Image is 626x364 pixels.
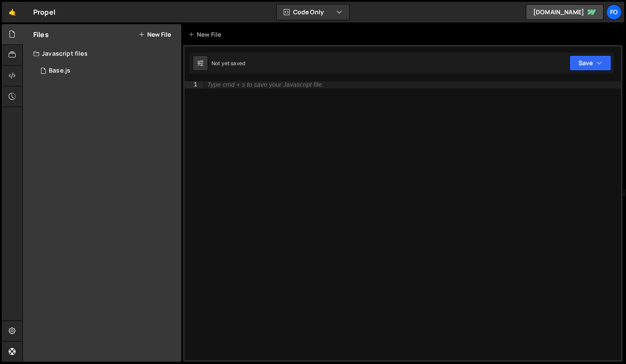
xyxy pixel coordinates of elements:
a: [DOMAIN_NAME] [526,4,604,20]
div: Not yet saved [212,60,245,67]
div: Type cmd + s to save your Javascript file. [207,82,323,88]
button: New File [139,31,171,38]
button: Save [569,55,611,71]
div: 1 [185,81,203,89]
div: Javascript files [23,45,181,62]
div: New File [188,30,224,39]
a: fo [606,4,622,20]
a: 🤙 [2,2,23,22]
div: 17111/47186.js [33,62,181,79]
div: Base.js [49,67,70,75]
div: Propel [33,7,55,17]
button: Code Only [277,4,349,20]
h2: Files [33,30,49,39]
